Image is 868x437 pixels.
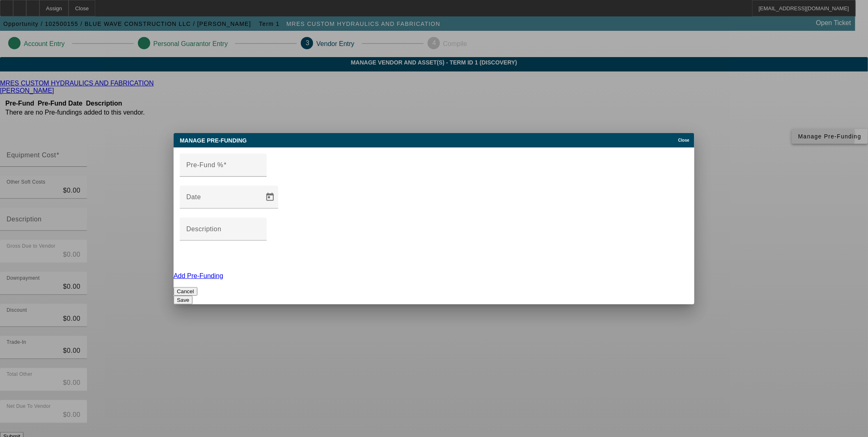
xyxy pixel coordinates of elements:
a: Add Pre-Funding [174,272,223,279]
button: Save [174,296,192,304]
mat-label: Description [186,225,222,232]
button: Cancel [174,287,197,296]
button: Open calendar [262,189,278,205]
span: Manage Pre-funding [180,137,247,144]
mat-label: Date [186,193,201,200]
span: Close [678,138,689,143]
mat-label: Pre-Fund % [186,161,223,168]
